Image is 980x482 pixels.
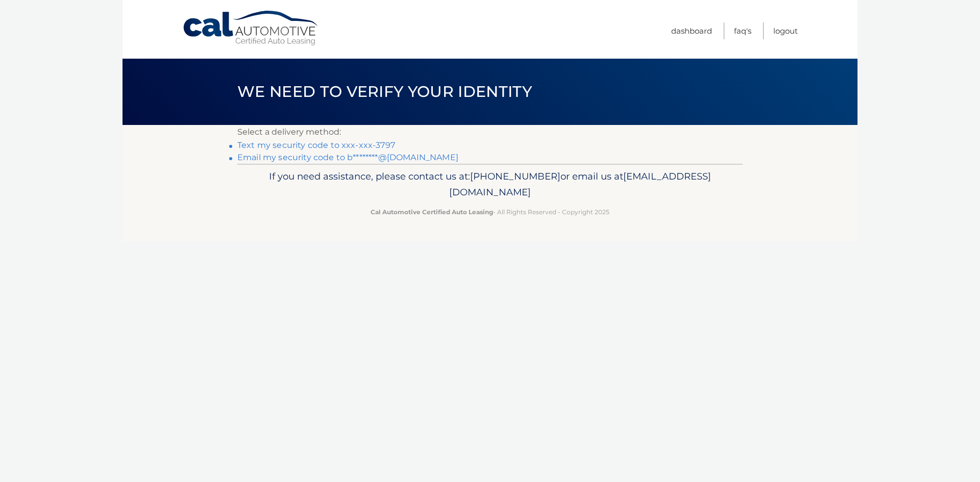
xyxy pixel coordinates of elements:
[237,82,532,101] span: We need to verify your identity
[734,22,751,39] a: FAQ's
[237,125,743,139] p: Select a delivery method:
[773,22,798,39] a: Logout
[671,22,712,39] a: Dashboard
[244,168,736,201] p: If you need assistance, please contact us at: or email us at
[470,170,560,182] span: [PHONE_NUMBER]
[182,10,320,46] a: Cal Automotive
[244,207,736,217] p: - All Rights Reserved - Copyright 2025
[237,140,395,150] a: Text my security code to xxx-xxx-3797
[237,153,458,162] a: Email my security code to b********@[DOMAIN_NAME]
[371,208,493,216] strong: Cal Automotive Certified Auto Leasing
